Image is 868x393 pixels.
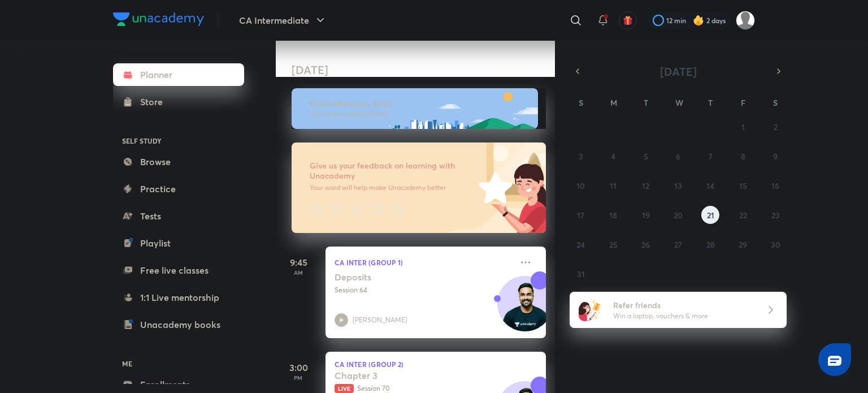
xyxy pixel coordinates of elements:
[113,313,244,336] a: Unacademy books
[140,95,170,109] div: Store
[604,206,622,224] button: August 18, 2025
[610,180,617,191] abbr: August 11, 2025
[739,210,747,221] abbr: August 22, 2025
[739,239,747,250] abbr: August 29, 2025
[708,97,713,108] abbr: Thursday
[232,9,334,32] button: CA Intermediate
[613,311,752,321] p: Win a laptop, vouchers & more
[276,374,321,381] p: PM
[310,183,475,192] p: Your word will help make Unacademy better
[572,265,590,283] button: August 31, 2025
[741,151,745,162] abbr: August 8, 2025
[113,286,244,309] a: 1:1 Live mentorship
[572,147,590,165] button: August 3, 2025
[113,63,244,86] a: Planner
[619,11,637,29] button: avatar
[335,256,512,269] p: CA Inter (Group 1)
[741,122,745,132] abbr: August 1, 2025
[766,235,784,253] button: August 30, 2025
[669,147,687,165] button: August 6, 2025
[576,180,585,191] abbr: August 10, 2025
[709,151,713,162] abbr: August 7, 2025
[113,90,244,113] a: Store
[292,88,538,129] img: afternoon
[706,180,714,191] abbr: August 14, 2025
[276,361,321,374] h5: 3:00
[310,161,475,181] h6: Give us your feedback on learning with Unacademy
[585,63,771,79] button: [DATE]
[766,206,784,224] button: August 23, 2025
[766,147,784,165] button: August 9, 2025
[773,97,778,108] abbr: Saturday
[701,206,719,224] button: August 21, 2025
[113,178,244,200] a: Practice
[774,122,778,132] abbr: August 2, 2025
[660,64,697,79] span: [DATE]
[701,176,719,195] button: August 14, 2025
[577,210,584,221] abbr: August 17, 2025
[579,97,583,108] abbr: Sunday
[641,239,650,250] abbr: August 26, 2025
[693,15,704,26] img: streak
[676,151,680,162] abbr: August 6, 2025
[734,147,752,165] button: August 8, 2025
[642,210,650,221] abbr: August 19, 2025
[335,370,475,381] h5: Chapter 3
[766,176,784,195] button: August 16, 2025
[734,235,752,253] button: August 29, 2025
[701,147,719,165] button: August 7, 2025
[604,176,622,195] button: August 11, 2025
[734,118,752,136] button: August 1, 2025
[739,180,747,191] abbr: August 15, 2025
[498,282,552,336] img: Avatar
[113,205,244,227] a: Tests
[335,384,354,393] span: Live
[335,271,475,283] h5: Deposits
[604,147,622,165] button: August 4, 2025
[736,11,755,30] img: Rashi Maheshwari
[674,210,683,221] abbr: August 20, 2025
[644,151,648,162] abbr: August 5, 2025
[113,232,244,254] a: Playlist
[276,256,321,269] h5: 9:45
[353,315,407,325] p: [PERSON_NAME]
[609,210,617,221] abbr: August 18, 2025
[604,235,622,253] button: August 25, 2025
[335,285,512,295] p: Session 64
[637,176,655,195] button: August 12, 2025
[609,239,618,250] abbr: August 25, 2025
[734,176,752,195] button: August 15, 2025
[613,299,752,311] h6: Refer friends
[292,63,557,77] h4: [DATE]
[310,110,528,119] p: You have 4 events [DATE]
[706,239,715,250] abbr: August 28, 2025
[610,97,617,108] abbr: Monday
[572,176,590,195] button: August 10, 2025
[771,239,780,250] abbr: August 30, 2025
[669,176,687,195] button: August 13, 2025
[741,97,745,108] abbr: Friday
[579,299,601,321] img: referral
[440,142,546,233] img: feedback_image
[771,180,779,191] abbr: August 16, 2025
[113,131,244,150] h6: SELF STUDY
[310,98,528,109] h6: Good afternoon, Rashi
[576,239,585,250] abbr: August 24, 2025
[276,269,321,276] p: AM
[701,235,719,253] button: August 28, 2025
[579,151,583,162] abbr: August 3, 2025
[669,206,687,224] button: August 20, 2025
[623,15,633,25] img: avatar
[572,235,590,253] button: August 24, 2025
[572,206,590,224] button: August 17, 2025
[674,239,682,250] abbr: August 27, 2025
[766,118,784,136] button: August 2, 2025
[113,259,244,282] a: Free live classes
[642,180,649,191] abbr: August 12, 2025
[611,151,615,162] abbr: August 4, 2025
[675,97,683,108] abbr: Wednesday
[674,180,682,191] abbr: August 13, 2025
[113,150,244,173] a: Browse
[644,97,648,108] abbr: Tuesday
[335,361,537,368] p: CA Inter (Group 2)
